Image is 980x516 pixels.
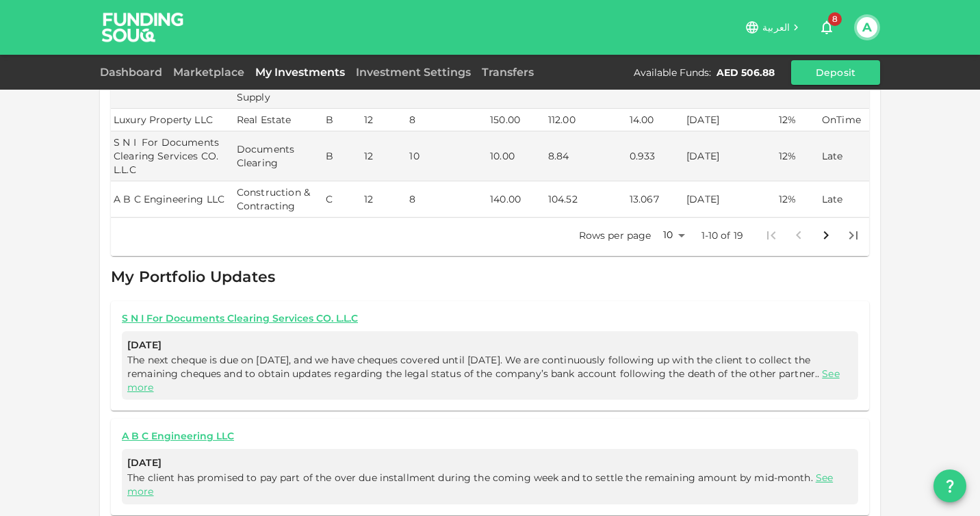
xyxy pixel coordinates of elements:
[776,109,819,131] td: 12%
[701,229,744,242] p: 1-10 of 19
[627,109,684,131] td: 14.00
[323,131,361,181] td: B
[819,109,869,131] td: OnTime
[127,472,833,498] a: See more
[361,181,407,218] td: 12
[476,66,539,79] a: Transfers
[127,454,853,472] span: [DATE]
[111,109,234,131] td: Luxury Property LLC
[487,109,545,131] td: 150.00
[127,472,833,498] span: The client has promised to pay part of the over due installment during the coming week and to set...
[407,109,487,131] td: 8
[122,312,858,325] a: S N I For Documents Clearing Services CO. L.L.C
[323,109,361,131] td: B
[122,430,858,443] a: A B C Engineering LLC
[762,21,790,34] span: العربية
[857,17,877,38] button: A
[361,131,407,181] td: 12
[127,367,840,394] a: See more
[776,131,819,181] td: 12%
[487,181,545,218] td: 140.00
[634,66,711,79] div: Available Funds :
[111,131,234,181] td: S N I For Documents Clearing Services CO. L.L.C
[828,12,842,26] span: 8
[776,181,819,218] td: 12%
[250,66,350,79] a: My Investments
[168,66,250,79] a: Marketplace
[819,181,869,218] td: Late
[234,181,323,218] td: Construction & Contracting
[812,222,840,249] button: Go to next page
[684,109,776,131] td: [DATE]
[684,181,776,218] td: [DATE]
[684,131,776,181] td: [DATE]
[407,181,487,218] td: 8
[234,109,323,131] td: Real Estate
[657,225,690,245] div: 10
[407,131,487,181] td: 10
[100,66,168,79] a: Dashboard
[545,181,627,218] td: 104.52
[350,66,476,79] a: Investment Settings
[627,131,684,181] td: 0.933
[545,131,627,181] td: 8.84
[933,469,966,502] button: question
[127,354,840,394] span: The next cheque is due on [DATE], and we have cheques covered until [DATE]. We are continuously f...
[361,109,407,131] td: 12
[813,14,840,41] button: 8
[791,60,880,85] button: Deposit
[840,222,867,249] button: Go to last page
[127,337,853,354] span: [DATE]
[323,181,361,218] td: C
[234,131,323,181] td: Documents Clearing
[487,131,545,181] td: 10.00
[717,66,775,79] div: AED 506.88
[819,131,869,181] td: Late
[627,181,684,218] td: 13.067
[111,268,275,286] span: My Portfolio Updates
[579,229,652,242] p: Rows per page
[545,109,627,131] td: 112.00
[111,181,234,218] td: A B C Engineering LLC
